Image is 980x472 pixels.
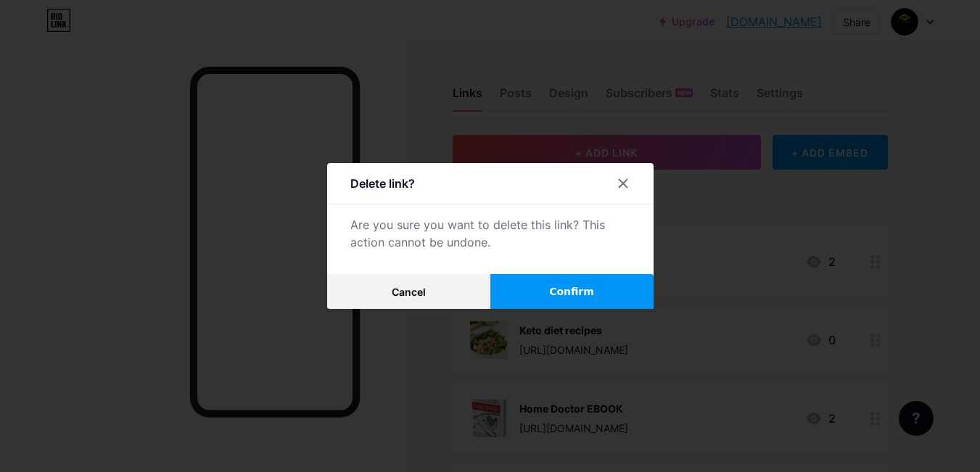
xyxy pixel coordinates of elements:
[549,284,594,299] span: Confirm
[327,274,490,309] button: Cancel
[350,175,415,192] div: Delete link?
[350,216,630,251] div: Are you sure you want to delete this link? This action cannot be undone.
[490,274,654,309] button: Confirm
[392,286,426,298] span: Cancel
